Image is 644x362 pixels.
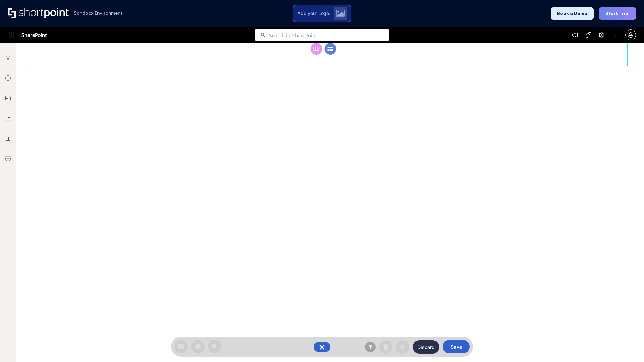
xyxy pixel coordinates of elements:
button: Book a Demo [551,7,594,20]
input: Search in SharePoint [269,29,389,41]
span: SharePoint [21,27,47,43]
h1: Sandbox Environment [74,11,123,15]
img: Upload logo [336,10,345,17]
iframe: Chat Widget [610,330,644,362]
button: Discard [413,340,439,354]
span: Add your Logo: [297,10,330,16]
button: Save [443,340,470,353]
button: Start Trial [599,7,636,20]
